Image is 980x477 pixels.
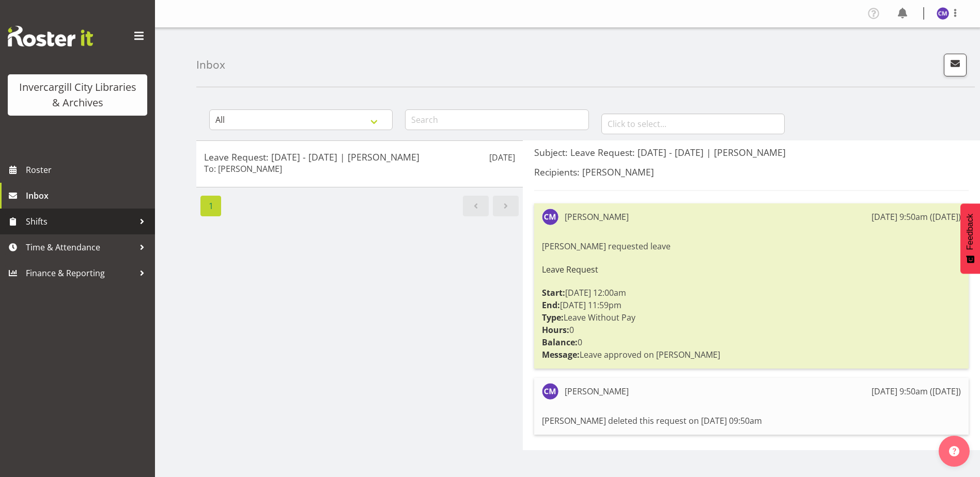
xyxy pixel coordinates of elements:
[937,7,949,20] img: chamique-mamolo11658.jpg
[565,385,629,397] div: [PERSON_NAME]
[542,209,558,225] img: chamique-mamolo11658.jpg
[872,385,961,397] div: [DATE] 9:50am ([DATE])
[542,299,560,311] strong: End:
[204,164,282,174] h6: To: [PERSON_NAME]
[463,196,489,216] a: Previous page
[542,349,580,360] strong: Message:
[493,196,519,216] a: Next page
[542,412,961,430] div: [PERSON_NAME] deleted this request on [DATE] 09:50am
[949,446,959,456] img: help-xxl-2.png
[18,79,137,110] div: Invercargill City Libraries & Archives
[601,114,785,134] input: Click to select...
[204,151,515,163] h5: Leave Request: [DATE] - [DATE] | [PERSON_NAME]
[26,265,134,281] span: Finance & Reporting
[26,162,150,178] span: Roster
[542,265,961,274] h6: Leave Request
[542,237,961,363] div: [PERSON_NAME] requested leave [DATE] 12:00am [DATE] 11:59pm Leave Without Pay 0 0 Leave approved ...
[542,312,564,323] strong: Type:
[26,214,134,229] span: Shifts
[542,324,569,336] strong: Hours:
[489,151,515,164] p: [DATE]
[534,166,969,178] h5: Recipients: [PERSON_NAME]
[8,26,93,46] img: Rosterit website logo
[542,287,565,298] strong: Start:
[542,337,578,348] strong: Balance:
[26,188,150,203] span: Inbox
[542,383,558,400] img: chamique-mamolo11658.jpg
[960,203,980,274] button: Feedback - Show survey
[565,211,629,223] div: [PERSON_NAME]
[534,147,969,158] h5: Subject: Leave Request: [DATE] - [DATE] | [PERSON_NAME]
[872,211,961,223] div: [DATE] 9:50am ([DATE])
[405,109,588,130] input: Search
[26,240,134,255] span: Time & Attendance
[966,214,975,250] span: Feedback
[196,59,225,71] h4: Inbox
